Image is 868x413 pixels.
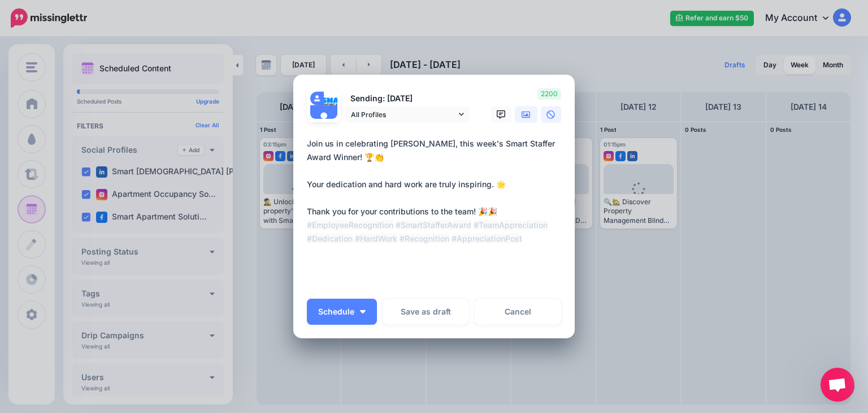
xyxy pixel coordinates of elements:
[310,92,324,105] img: user_default_image.png
[318,308,354,316] span: Schedule
[351,109,456,121] span: All Profiles
[307,299,377,325] button: Schedule
[307,137,567,273] div: Join us in celebrating [PERSON_NAME], this week's Smart Staffer Award Winner! 🏆👏 Your dedication ...
[537,88,561,100] span: 2200
[345,92,470,105] p: Sending: [DATE]
[345,106,470,123] a: All Profiles
[324,92,337,105] img: 273388243_356788743117728_5079064472810488750_n-bsa130694.png
[383,299,469,325] button: Save as draft
[475,299,561,325] a: Cancel
[310,105,337,132] img: user_default_image.png
[360,310,366,313] img: arrow-down-white.png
